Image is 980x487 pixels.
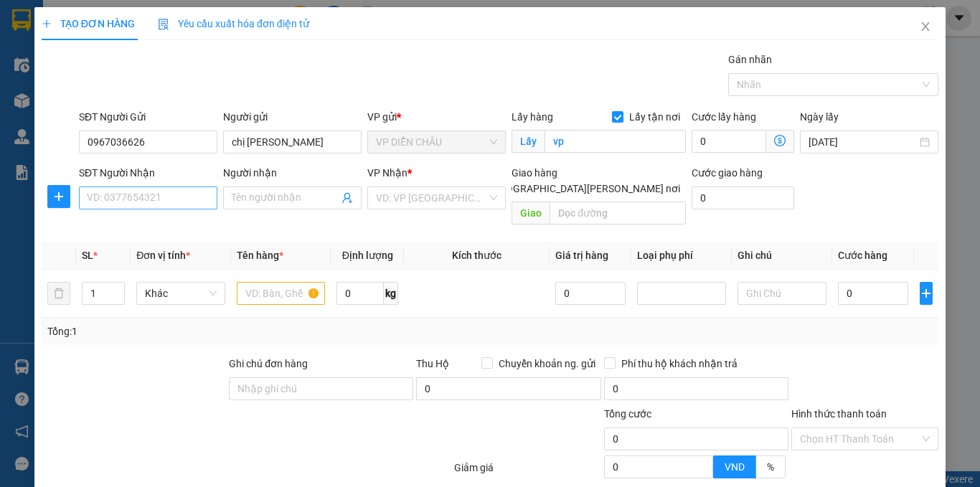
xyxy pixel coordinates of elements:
[158,18,309,29] span: Yêu cầu xuất hóa đơn điện tử
[725,461,745,473] span: VND
[47,185,70,208] button: plus
[367,167,407,179] span: VP Nhận
[384,282,398,305] span: kg
[767,461,774,473] span: %
[82,250,93,261] span: SL
[484,181,686,197] span: [GEOGRAPHIC_DATA][PERSON_NAME] nơi
[376,131,497,153] span: VP DIỄN CHÂU
[341,192,353,204] span: user-add
[512,167,557,179] span: Giao hàng
[800,111,839,123] label: Ngày lấy
[512,130,545,153] span: Lấy
[453,460,603,485] div: Giảm giá
[342,250,393,261] span: Định lượng
[145,283,217,304] span: Khác
[79,165,217,181] div: SĐT Người Nhận
[42,18,135,29] span: TẠO ĐƠN HÀNG
[774,135,786,146] span: dollar-circle
[791,408,887,420] label: Hình thức thanh toán
[604,408,651,420] span: Tổng cước
[732,242,832,270] th: Ghi chú
[838,250,887,261] span: Cước hàng
[136,250,190,261] span: Đơn vị tính
[19,61,126,110] span: [GEOGRAPHIC_DATA], [GEOGRAPHIC_DATA] ↔ [GEOGRAPHIC_DATA]
[158,19,169,30] img: icon
[452,250,501,261] span: Kích thước
[623,109,686,125] span: Lấy tận nơi
[367,109,506,125] div: VP gửi
[728,54,772,65] label: Gán nhãn
[692,167,763,179] label: Cước giao hàng
[7,77,17,148] img: logo
[229,377,413,400] input: Ghi chú đơn hàng
[555,250,608,261] span: Giá trị hàng
[237,282,326,305] input: VD: Bàn, Ghế
[512,202,550,224] span: Giao
[223,165,362,181] div: Người nhận
[738,282,826,305] input: Ghi Chú
[21,11,124,58] strong: CHUYỂN PHÁT NHANH AN PHÚ QUÝ
[616,356,743,372] span: Phí thu hộ khách nhận trả
[223,109,362,125] div: Người gửi
[47,323,380,339] div: Tổng: 1
[692,186,794,209] input: Cước giao hàng
[631,242,732,270] th: Loại phụ phí
[920,282,933,305] button: plus
[692,130,766,153] input: Cước lấy hàng
[905,7,946,47] button: Close
[692,111,756,123] label: Cước lấy hàng
[920,288,932,299] span: plus
[512,111,553,123] span: Lấy hàng
[42,19,52,29] span: plus
[229,358,308,369] label: Ghi chú đơn hàng
[920,21,931,32] span: close
[555,282,626,305] input: 0
[79,109,217,125] div: SĐT Người Gửi
[550,202,686,224] input: Dọc đường
[545,130,686,153] input: Lấy tận nơi
[493,356,601,372] span: Chuyển khoản ng. gửi
[416,358,449,369] span: Thu Hộ
[237,250,283,261] span: Tên hàng
[48,191,70,202] span: plus
[809,134,917,150] input: Ngày lấy
[47,282,70,305] button: delete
